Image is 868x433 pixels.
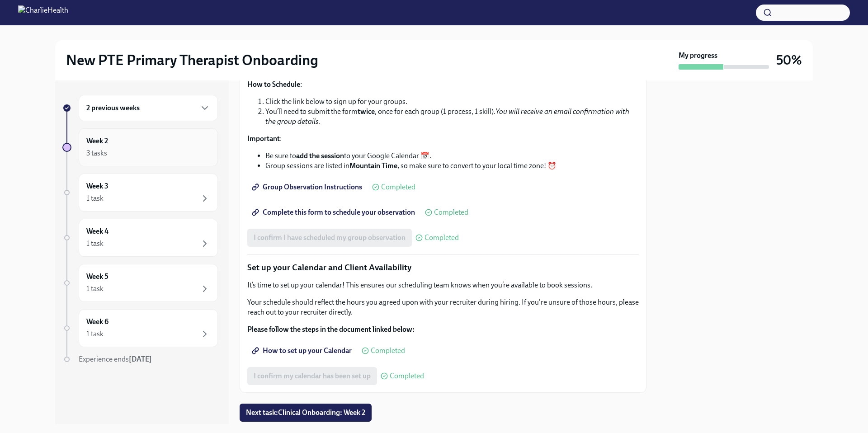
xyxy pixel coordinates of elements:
h6: Week 2 [86,136,108,146]
p: : [247,134,639,144]
strong: My progress [679,51,717,61]
a: Week 61 task [62,309,218,347]
div: 2 previous weeks [79,95,218,121]
a: How to set up your Calendar [247,342,358,360]
em: You will receive an email confirmation with the group details. [265,107,629,126]
strong: How to Schedule [247,80,300,89]
strong: Important [247,134,280,143]
li: You’ll need to submit the form , once for each group (1 process, 1 skill). [265,107,639,127]
strong: Mountain Time [349,161,397,170]
h6: 2 previous weeks [86,103,140,113]
span: Complete this form to schedule your observation [254,208,415,217]
a: Group Observation Instructions [247,178,368,196]
a: Week 23 tasks [62,128,218,166]
div: 1 task [86,329,104,339]
h6: Week 5 [86,272,108,282]
h6: Week 4 [86,226,108,236]
button: Next task:Clinical Onboarding: Week 2 [240,404,372,422]
span: Completed [371,347,405,354]
div: 1 task [86,193,104,203]
h6: Week 6 [86,317,108,327]
img: CharlieHealth [18,5,68,20]
span: Experience ends [79,355,152,363]
span: Completed [390,372,424,380]
strong: add the session [296,151,344,160]
strong: [DATE] [129,355,152,363]
span: Completed [425,234,459,241]
div: 3 tasks [86,148,107,158]
span: Completed [434,209,468,216]
h3: 50% [776,52,802,68]
a: Week 31 task [62,174,218,212]
div: 1 task [86,239,104,249]
span: How to set up your Calendar [254,346,352,355]
li: Group sessions are listed in , so make sure to convert to your local time zone! ⏰ [265,161,639,171]
p: Set up your Calendar and Client Availability [247,262,639,273]
a: Complete this form to schedule your observation [247,203,421,221]
div: 1 task [86,284,104,294]
li: Be sure to to your Google Calendar 📅. [265,151,639,161]
p: Your schedule should reflect the hours you agreed upon with your recruiter during hiring. If you'... [247,297,639,317]
h2: New PTE Primary Therapist Onboarding [66,51,318,69]
a: Week 41 task [62,219,218,257]
span: Next task : Clinical Onboarding: Week 2 [246,408,365,417]
span: Completed [381,184,415,191]
p: It’s time to set up your calendar! This ensures our scheduling team knows when you’re available t... [247,280,639,290]
a: Week 51 task [62,264,218,302]
li: Click the link below to sign up for your groups. [265,97,639,107]
p: : [247,80,639,89]
strong: twice [358,107,375,116]
strong: Please follow the steps in the document linked below: [247,325,415,334]
span: Group Observation Instructions [254,183,362,192]
h6: Week 3 [86,181,108,191]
